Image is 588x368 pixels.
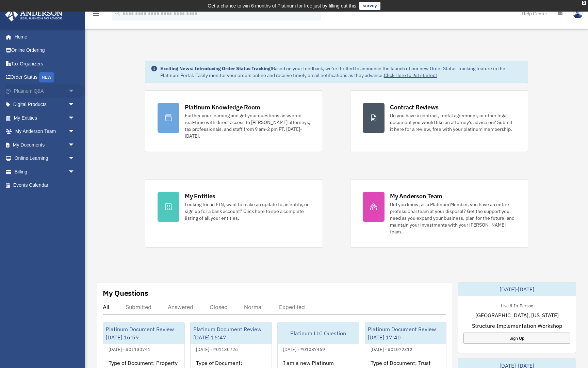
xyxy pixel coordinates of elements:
[5,84,85,98] a: Platinum Q&Aarrow_drop_down
[185,103,260,111] div: Platinum Knowledge Room
[458,282,576,296] div: [DATE]-[DATE]
[5,57,85,71] a: Tax Organizers
[145,179,323,248] a: My Entities Looking for an EIN, want to make an update to an entity, or sign up for a bank accoun...
[390,201,516,235] div: Did you know, as a Platinum Member, you have an entire professional team at your disposal? Get th...
[5,98,85,111] a: Digital Productsarrow_drop_down
[185,201,310,221] div: Looking for an EIN, want to make an update to an entity, or sign up for a bank account? Click her...
[68,138,82,152] span: arrow_drop_down
[5,125,85,138] a: My Anderson Teamarrow_drop_down
[185,192,215,200] div: My Entities
[5,179,85,192] a: Events Calendar
[390,192,442,200] div: My Anderson Team
[5,71,85,85] a: Order StatusNEW
[278,345,330,352] div: [DATE] - #01087469
[475,311,559,319] span: [GEOGRAPHIC_DATA], [US_STATE]
[39,72,54,82] div: NEW
[168,304,193,310] div: Answered
[103,288,148,298] div: My Questions
[185,112,310,139] div: Further your learning and get your questions answered real-time with direct access to [PERSON_NAM...
[5,152,85,165] a: Online Learningarrow_drop_down
[68,125,82,139] span: arrow_drop_down
[472,322,562,330] span: Structure Implementation Workshop
[390,112,516,133] div: Do you have a contract, rental agreement, or other legal document you would like an attorney's ad...
[279,304,305,310] div: Expedited
[126,304,151,310] div: Submitted
[5,111,85,125] a: My Entitiesarrow_drop_down
[191,345,243,352] div: [DATE] - #01130726
[390,103,439,111] div: Contract Reviews
[573,9,583,18] img: User Pic
[5,165,85,179] a: Billingarrow_drop_down
[103,322,184,344] div: Platinum Document Review [DATE] 16:59
[365,345,418,352] div: [DATE] - #01072312
[160,65,522,79] div: Based on your feedback, we're thrilled to announce the launch of our new Order Status Tracking fe...
[350,179,528,248] a: My Anderson Team Did you know, as a Platinum Member, you have an entire professional team at your...
[208,2,356,10] div: Get a chance to win 6 months of Platinum for free just by filling out this
[114,9,121,17] i: search
[68,84,82,98] span: arrow_drop_down
[145,90,323,152] a: Platinum Knowledge Room Further your learning and get your questions answered real-time with dire...
[68,152,82,166] span: arrow_drop_down
[384,72,437,78] a: Click Here to get started!
[92,12,100,18] a: menu
[68,111,82,125] span: arrow_drop_down
[582,1,586,5] div: close
[3,8,65,21] img: Anderson Advisors Platinum Portal
[463,333,570,344] a: Sign Up
[210,304,228,310] div: Closed
[191,322,272,344] div: Platinum Document Review [DATE] 16:47
[278,322,359,344] div: Platinum LLC Question
[5,30,82,44] a: Home
[68,165,82,179] span: arrow_drop_down
[92,10,100,18] i: menu
[160,65,272,72] strong: Exciting News: Introducing Order Status Tracking!
[68,98,82,112] span: arrow_drop_down
[5,138,85,152] a: My Documentsarrow_drop_down
[495,302,539,309] div: Live & In-Person
[103,345,156,352] div: [DATE] - #01130741
[350,90,528,152] a: Contract Reviews Do you have a contract, rental agreement, or other legal document you would like...
[103,304,109,310] div: All
[365,322,446,344] div: Platinum Document Review [DATE] 17:40
[244,304,263,310] div: Normal
[359,2,380,10] a: survey
[5,44,85,57] a: Online Ordering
